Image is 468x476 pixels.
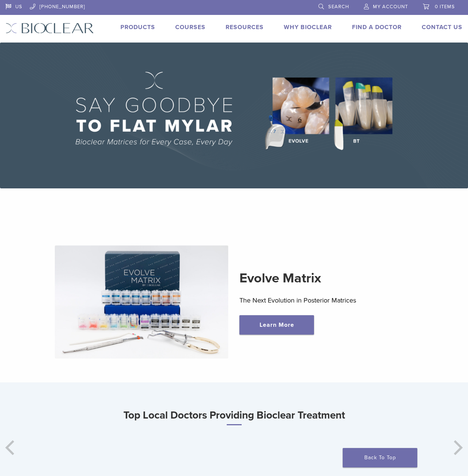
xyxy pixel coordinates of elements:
[120,24,155,31] a: Products
[343,448,417,467] a: Back To Top
[226,24,264,31] a: Resources
[175,24,205,31] a: Courses
[373,4,408,10] span: My Account
[284,24,332,31] a: Why Bioclear
[6,23,94,34] img: Bioclear
[435,4,455,10] span: 0 items
[422,24,462,31] a: Contact Us
[239,269,413,287] h2: Evolve Matrix
[352,24,402,31] a: Find A Doctor
[239,315,314,335] a: Learn More
[55,245,228,359] img: Evolve Matrix
[239,295,413,306] p: The Next Evolution in Posterior Matrices
[328,4,349,10] span: Search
